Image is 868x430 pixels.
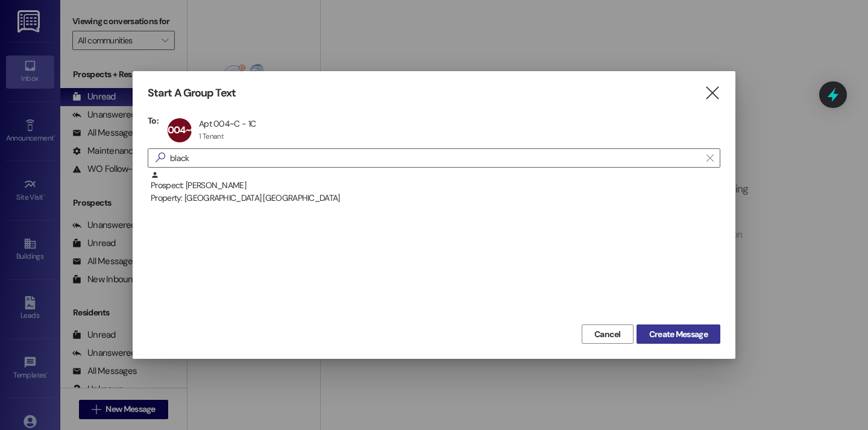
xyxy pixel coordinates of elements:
i:  [704,87,720,100]
div: Property: [GEOGRAPHIC_DATA] [GEOGRAPHIC_DATA] [151,192,720,204]
span: 004~C [168,124,197,136]
button: Create Message [637,324,720,344]
button: Cancel [582,324,634,344]
h3: To: [148,115,159,126]
div: 1 Tenant [199,131,224,141]
input: Search for any contact or apartment [170,150,700,166]
span: Create Message [649,328,708,341]
div: Prospect: [PERSON_NAME] [151,171,720,205]
h3: Start A Group Text [148,86,236,100]
i:  [151,151,170,164]
div: Prospect: [PERSON_NAME]Property: [GEOGRAPHIC_DATA] [GEOGRAPHIC_DATA] [148,171,720,201]
span: Cancel [594,328,621,341]
div: Apt 004~C - 1C [199,118,256,129]
button: Clear text [700,149,720,167]
i:  [706,153,713,163]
